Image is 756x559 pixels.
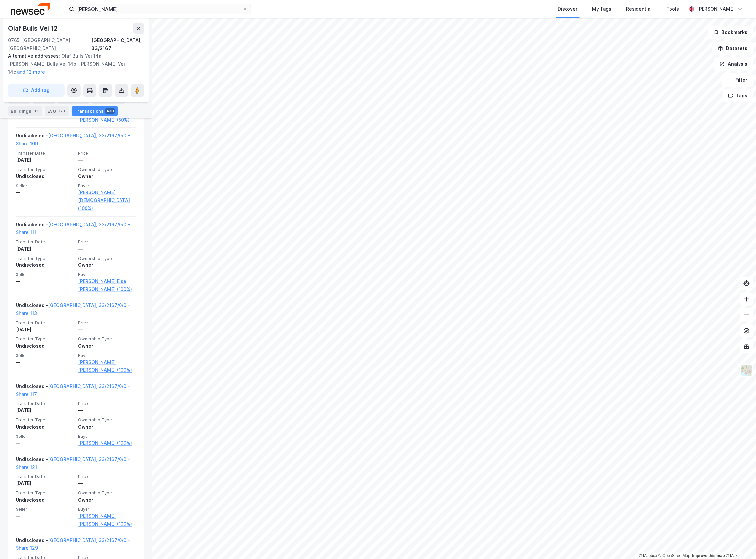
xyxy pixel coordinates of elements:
a: [PERSON_NAME] (50%) [78,116,136,124]
span: Seller [16,272,74,277]
button: Filter [722,73,753,87]
span: Ownership Type [78,417,136,423]
a: [GEOGRAPHIC_DATA], 33/2167/0/0 - Share 113 [16,302,130,316]
div: Transactions [72,106,118,116]
div: Owner [78,423,136,431]
a: [GEOGRAPHIC_DATA], 33/2167/0/0 - Share 111 [16,222,130,235]
div: Undisclosed - [16,382,136,401]
div: Undisclosed - [16,455,136,474]
div: ESG [45,106,69,116]
div: [DATE] [16,479,74,487]
span: Transfer Type [16,256,74,261]
span: Transfer Date [16,239,74,245]
span: Alternative addresses: [8,53,61,59]
div: Undisclosed [16,496,74,504]
div: Undisclosed - [16,536,136,555]
div: Olaf Bulls Vei 12 [8,23,59,34]
a: [GEOGRAPHIC_DATA], 33/2167/0/0 - Share 129 [16,537,130,551]
div: My Tags [592,5,612,13]
span: Seller [16,183,74,189]
img: Z [740,364,753,377]
div: — [78,156,136,164]
div: Kontrollprogram for chat [723,527,756,559]
div: [DATE] [16,245,74,253]
span: Ownership Type [78,256,136,261]
div: 11 [33,108,39,114]
div: [GEOGRAPHIC_DATA], 33/2167 [91,36,144,52]
span: Price [78,474,136,479]
span: Buyer [78,353,136,358]
div: Owner [78,172,136,180]
div: Undisclosed - [16,221,136,239]
a: OpenStreetMap [659,553,691,558]
span: Buyer [78,434,136,439]
div: — [16,439,74,447]
span: Transfer Type [16,336,74,342]
span: Transfer Date [16,150,74,156]
a: [PERSON_NAME] [PERSON_NAME] (100%) [78,512,136,528]
div: Buildings [8,106,42,116]
div: Undisclosed - [16,132,136,150]
div: — [78,326,136,333]
a: Mapbox [639,553,657,558]
a: [PERSON_NAME] Else [PERSON_NAME] (100%) [78,277,136,293]
input: Search by address, cadastre, landlords, tenants or people [74,4,243,14]
span: Price [78,401,136,406]
div: Undisclosed - [16,301,136,320]
div: Undisclosed [16,261,74,269]
a: Improve this map [692,553,725,558]
div: Undisclosed [16,423,74,431]
span: Transfer Date [16,320,74,326]
span: Ownership Type [78,490,136,496]
span: Price [78,320,136,326]
div: — [16,358,74,366]
div: [DATE] [16,326,74,333]
div: 0765, [GEOGRAPHIC_DATA], [GEOGRAPHIC_DATA] [8,36,91,52]
a: [PERSON_NAME] (100%) [78,439,136,447]
span: Seller [16,507,74,512]
button: Bookmarks [708,26,753,39]
div: — [16,277,74,285]
div: Tools [667,5,679,13]
iframe: Chat Widget [723,527,756,559]
div: Owner [78,342,136,350]
button: Datasets [712,42,753,55]
span: Price [78,150,136,156]
a: [GEOGRAPHIC_DATA], 33/2167/0/0 - Share 117 [16,383,130,397]
a: [GEOGRAPHIC_DATA], 33/2167/0/0 - Share 121 [16,456,130,470]
span: Transfer Type [16,167,74,172]
div: [PERSON_NAME] [697,5,735,13]
div: Olaf Bulls Vei 14a, [PERSON_NAME] Bulls Vei 14b, [PERSON_NAME] Vei 14c [8,52,139,76]
a: [PERSON_NAME] [PERSON_NAME] (100%) [78,358,136,374]
div: [DATE] [16,156,74,164]
span: Seller [16,353,74,358]
div: — [78,479,136,487]
div: — [78,245,136,253]
span: Ownership Type [78,336,136,342]
span: Transfer Date [16,401,74,406]
div: Undisclosed [16,342,74,350]
div: 173 [57,108,66,114]
span: Buyer [78,272,136,277]
div: Owner [78,261,136,269]
span: Transfer Type [16,417,74,423]
span: Price [78,239,136,245]
span: Buyer [78,507,136,512]
span: Transfer Type [16,490,74,496]
div: Owner [78,496,136,504]
span: Buyer [78,183,136,189]
a: [GEOGRAPHIC_DATA], 33/2167/0/0 - Share 109 [16,133,130,146]
img: newsec-logo.f6e21ccffca1b3a03d2d.png [11,3,50,15]
button: Analysis [714,57,753,71]
a: [PERSON_NAME][DEMOGRAPHIC_DATA] (100%) [78,189,136,212]
span: Transfer Date [16,474,74,479]
div: — [78,406,136,414]
div: Residential [626,5,652,13]
button: Add tag [8,84,65,97]
div: [DATE] [16,406,74,414]
span: Seller [16,434,74,439]
span: Ownership Type [78,167,136,172]
div: Discover [558,5,578,13]
button: Tags [723,89,753,102]
div: Undisclosed [16,172,74,180]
